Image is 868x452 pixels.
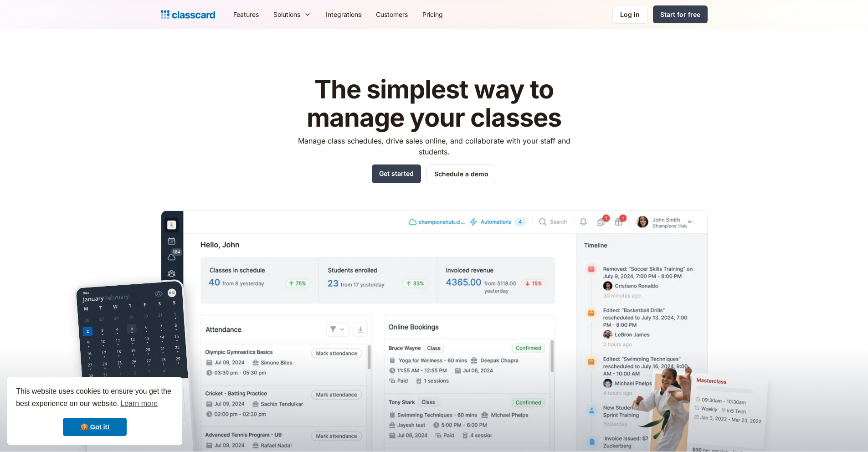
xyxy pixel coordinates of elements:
[369,4,415,25] a: Customers
[161,8,215,21] a: home
[266,4,318,25] div: Solutions
[653,5,708,23] a: Start for free
[16,386,174,411] span: This website uses cookies to ensure you get the best experience on our website.
[289,135,579,157] p: Manage class schedules, drive sales online, and collaborate with your staff and students.
[612,5,647,24] a: Log in
[273,10,300,19] div: Solutions
[426,164,496,183] a: Schedule a demo
[372,164,421,183] a: Get started
[415,4,450,25] a: Pricing
[318,4,369,25] a: Integrations
[226,4,266,25] a: Features
[7,377,182,445] div: cookieconsent
[660,10,700,19] div: Start for free
[620,10,640,19] div: Log in
[119,397,159,411] a: learn more about cookies
[63,418,127,436] a: dismiss cookie message
[289,76,579,132] h1: The simplest way to manage your classes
